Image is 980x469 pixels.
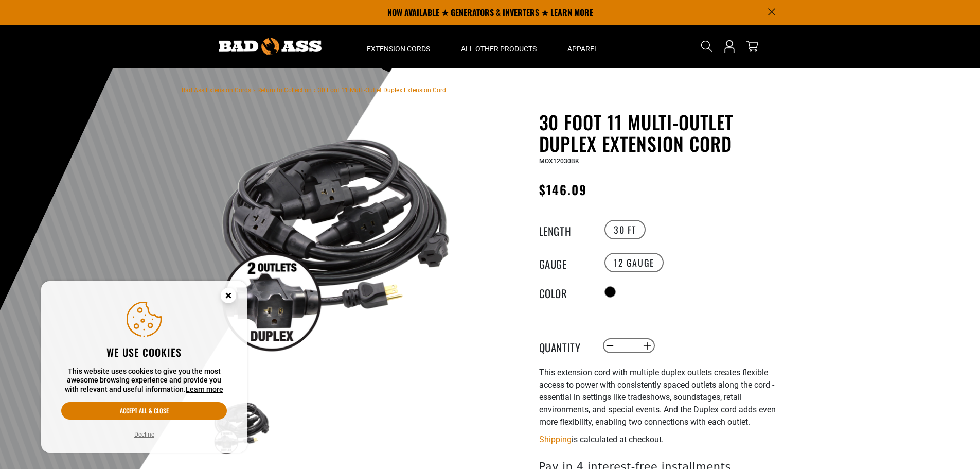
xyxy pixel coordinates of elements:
[539,223,591,236] legend: Length
[314,86,316,94] span: ›
[539,158,579,165] span: MOX12030BK
[604,253,664,272] label: 12 Gauge
[552,25,614,68] summary: Apparel
[61,367,227,394] p: This website uses cookies to give you the most awesome browsing experience and provide you with r...
[567,44,598,54] span: Apparel
[219,38,322,55] img: Bad Ass Extension Cords
[539,111,791,154] h1: 30 Foot 11 Multi-Outlet Duplex Extension Cord
[212,113,460,361] img: black
[253,86,255,94] span: ›
[539,368,776,427] span: This extension cord with multiple duplex outlets creates flexible access to power with consistent...
[131,429,157,440] button: Decline
[182,86,251,94] a: Bad Ass Extension Cords
[539,256,591,269] legend: Gauge
[367,44,430,54] span: Extension Cords
[318,86,446,94] span: 30 Foot 11 Multi-Outlet Duplex Extension Cord
[539,435,572,444] a: Shipping
[604,220,646,239] label: 30 FT
[351,25,446,68] summary: Extension Cords
[257,86,312,94] a: Return to Collection
[539,285,591,299] legend: Color
[61,402,227,420] button: Accept all & close
[61,345,227,359] h2: We use cookies
[699,38,715,55] summary: Search
[539,180,587,199] span: $146.09
[41,281,247,453] aside: Cookie Consent
[461,44,537,54] span: All Other Products
[186,385,223,393] a: Learn more
[539,432,791,446] div: is calculated at checkout.
[182,83,446,96] nav: breadcrumbs
[446,25,552,68] summary: All Other Products
[539,339,591,353] label: Quantity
